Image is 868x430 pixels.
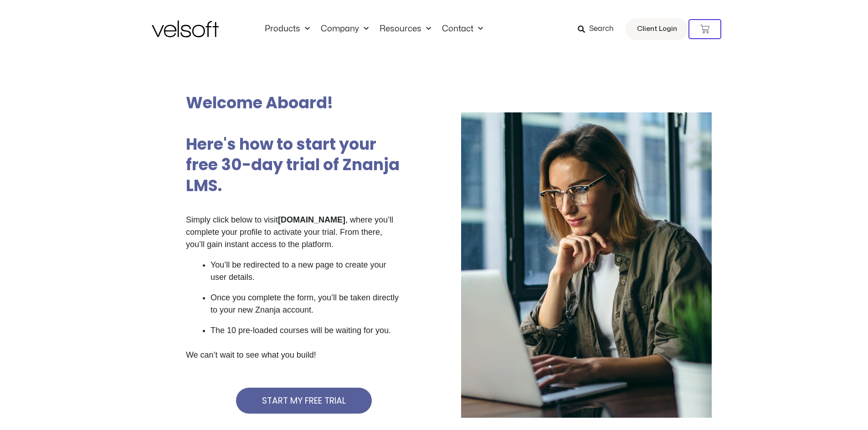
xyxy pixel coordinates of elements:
[236,388,372,414] a: START MY FREE TRIAL
[589,23,614,35] span: Search
[262,396,346,405] span: START MY FREE TRIAL
[211,292,401,316] p: Once you complete the form, you’ll be taken directly to your new Znanja account.
[211,324,401,337] p: The 10 pre-loaded courses will be waiting for you.
[315,24,374,34] a: CompanyMenu Toggle
[211,259,401,283] p: You’ll be redirected to a new page to create your user details.
[259,24,488,34] nav: Menu
[186,349,401,361] p: We can’t wait to see what you build!
[186,92,400,196] h2: Welcome Aboard! Here's how to start your free 30-day trial of Znanja LMS.
[578,21,620,37] a: Search
[752,410,863,430] iframe: chat widget
[437,24,488,34] a: ContactMenu Toggle
[186,214,401,251] p: Simply click below to visit , where you’ll complete your profile to activate your trial. From the...
[259,24,315,34] a: ProductsMenu Toggle
[626,18,688,40] a: Client Login
[278,215,345,224] strong: [DOMAIN_NAME]
[152,20,219,37] img: Velsoft Training Materials
[637,23,677,35] span: Client Login
[374,24,437,34] a: ResourcesMenu Toggle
